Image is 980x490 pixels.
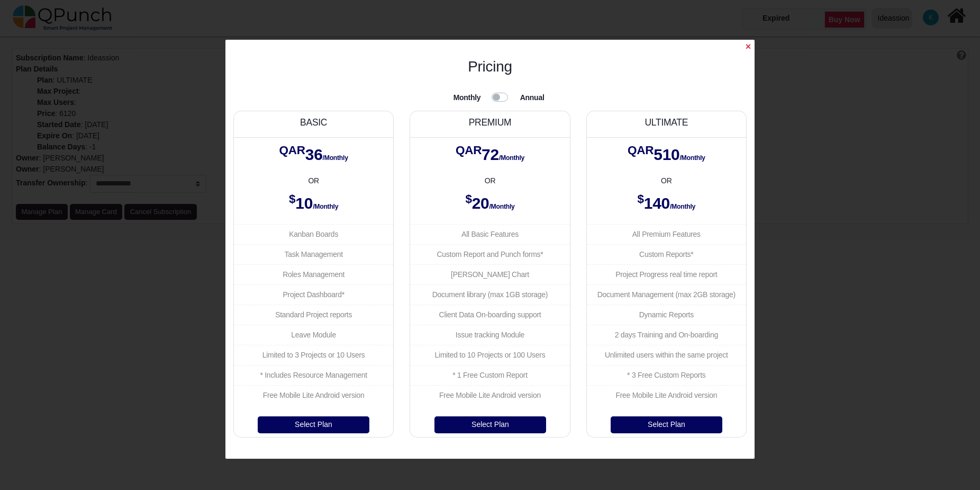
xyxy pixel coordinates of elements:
li: Project Progress real time report [587,264,746,284]
li: Kanban Boards [234,224,393,244]
li: Standard Project reports [234,305,393,325]
button: Select Plan [611,416,722,433]
span: × [746,41,751,52]
sup: $ [289,192,295,206]
h6: 140 [587,186,746,220]
button: Select Plan [258,416,369,433]
h5: BASIC [243,117,384,128]
center: OR [587,175,746,186]
li: All Premium Features [587,224,746,244]
li: [PERSON_NAME] Chart [410,264,569,284]
sup: $ [638,192,644,206]
h6: 36 [234,138,393,172]
li: Task Management [234,244,393,264]
strong: Monthly [453,93,481,102]
h6: 10 [234,186,393,220]
li: * 3 Free Custom Reports [587,365,746,385]
li: 2 days Training and On-boarding [587,325,746,345]
span: /Monthly [679,154,705,162]
h6: 72 [410,138,569,172]
h5: ULTIMATE [596,117,737,128]
span: /Monthly [313,203,338,210]
li: Custom Reports* [587,244,746,264]
li: Document library (max 1GB storage) [410,284,569,305]
li: Client Data On-boarding support [410,305,569,325]
li: Limited to 10 Projects or 100 Users [410,345,569,365]
h2: Pricing [229,58,751,76]
h6: 510 [587,138,746,172]
li: Unlimited users within the same project [587,345,746,365]
li: Roles Management [234,264,393,284]
span: /Monthly [499,154,524,162]
li: Custom Report and Punch forms* [410,244,569,264]
li: Limited to 3 Projects or 10 Users [234,345,393,365]
h5: PREMIUM [420,117,560,128]
li: * 1 Free Custom Report [410,365,569,385]
sup: QAR [456,144,482,157]
span: /Monthly [670,203,695,210]
li: * Includes Resource Management [234,365,393,385]
li: Free Mobile Lite Android version [587,385,746,405]
li: Project Dashboard* [234,284,393,305]
h6: 20 [410,186,569,220]
li: Leave Module [234,325,393,345]
li: Document Management (max 2GB storage) [587,284,746,305]
li: All Basic Features [410,224,569,244]
span: /Monthly [489,203,514,210]
center: OR [410,175,569,186]
span: /Monthly [323,154,348,162]
sup: $ [465,192,471,206]
strong: Annual [520,93,545,102]
button: Select Plan [434,416,546,433]
sup: QAR [279,144,305,157]
li: Issue tracking Module [410,325,569,345]
sup: QAR [628,144,654,157]
center: OR [234,175,393,186]
li: Free Mobile Lite Android version [410,385,569,405]
li: Dynamic Reports [587,305,746,325]
li: Free Mobile Lite Android version [234,385,393,405]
